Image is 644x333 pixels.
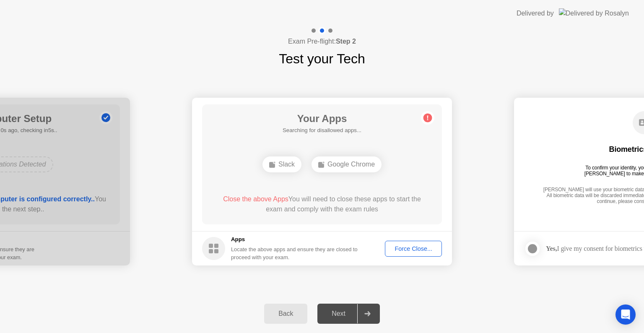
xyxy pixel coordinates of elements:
[223,195,288,203] span: Close the above Apps
[231,245,358,261] div: Locate the above apps and ensure they are closed to proceed with your exam.
[615,304,636,325] div: Open Intercom Messenger
[283,111,361,126] h1: Your Apps
[312,156,382,172] div: Google Chrome
[546,245,557,252] strong: Yes,
[388,245,439,252] div: Force Close...
[264,304,307,324] button: Back
[262,156,301,172] div: Slack
[288,36,356,47] h4: Exam Pre-flight:
[267,310,305,317] div: Back
[231,235,358,244] h5: Apps
[336,38,356,45] b: Step 2
[385,241,442,257] button: Force Close...
[320,310,357,317] div: Next
[559,8,629,18] img: Delivered by Rosalyn
[279,49,365,69] h1: Test your Tech
[283,126,361,135] h5: Searching for disallowed apps...
[317,304,380,324] button: Next
[517,8,554,18] div: Delivered by
[214,194,430,214] div: You will need to close these apps to start the exam and comply with the exam rules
